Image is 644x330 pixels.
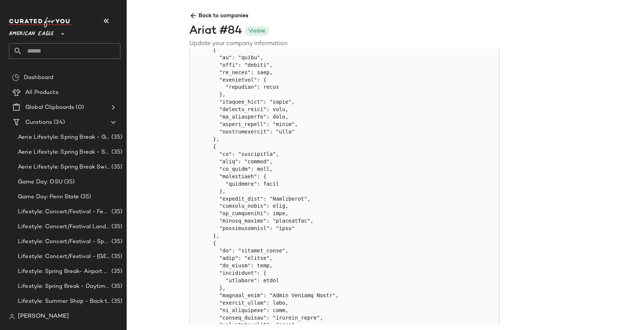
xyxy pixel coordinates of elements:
[18,252,110,261] span: Lifestyle: Concert/Festival - [GEOGRAPHIC_DATA]
[18,208,110,216] span: Lifestyle: Concert/Festival - Femme
[52,118,65,127] span: (34)
[63,178,75,186] span: (35)
[110,267,122,276] span: (35)
[74,103,83,112] span: (0)
[25,88,59,97] span: All Products
[18,312,69,321] span: [PERSON_NAME]
[18,133,110,142] span: Aerie Lifestyle: Spring Break - Girly/Femme
[18,163,110,172] span: Aerie Lifestyle: Spring Break Swimsuits Landing Page
[12,74,19,81] img: svg%3e
[18,193,79,201] span: Game Day: Penn State
[18,267,110,276] span: Lifestyle: Spring Break- Airport Style
[110,133,122,142] span: (35)
[24,73,53,82] span: Dashboard
[25,103,74,112] span: Global Clipboards
[110,148,122,157] span: (35)
[110,208,122,216] span: (35)
[110,223,122,231] span: (35)
[18,238,110,246] span: Lifestyle: Concert/Festival - Sporty
[110,238,122,246] span: (35)
[18,223,110,231] span: Lifestyle: Concert/Festival Landing Page
[110,163,122,172] span: (35)
[189,23,242,40] div: Ariat #84
[110,297,122,306] span: (35)
[18,282,110,291] span: Lifestyle: Spring Break - Daytime Casual
[18,148,110,157] span: Aerie Lifestyle: Spring Break - Sporty
[249,27,265,35] div: Visible
[25,118,52,127] span: Curations
[18,178,63,186] span: Game Day: OSU
[110,282,122,291] span: (35)
[9,17,72,28] img: cfy_white_logo.C9jOOHJF.svg
[110,252,122,261] span: (35)
[79,193,91,201] span: (35)
[9,25,54,39] span: American Eagle
[18,297,110,306] span: Lifestyle: Summer Shop - Back to School Essentials
[9,314,15,320] img: svg%3e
